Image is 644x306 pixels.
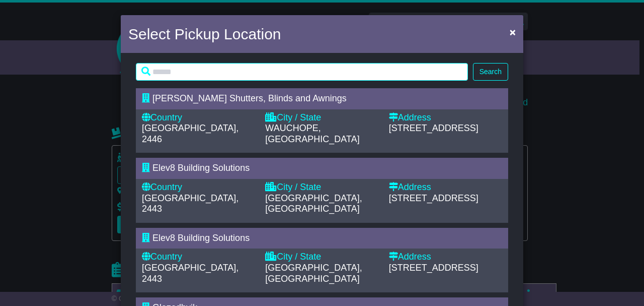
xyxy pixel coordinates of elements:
span: [PERSON_NAME] Shutters, Blinds and Awnings [152,93,347,103]
div: City / State [265,112,378,124]
span: [STREET_ADDRESS] [389,123,478,133]
div: Address [389,252,502,263]
div: City / State [265,182,378,193]
span: × [510,26,516,38]
button: Search [473,63,508,81]
div: City / State [265,252,378,263]
span: [STREET_ADDRESS] [389,263,478,273]
span: [GEOGRAPHIC_DATA], 2443 [142,263,238,284]
span: [GEOGRAPHIC_DATA], 2443 [142,193,238,214]
button: Close [505,22,521,42]
div: Country [142,252,255,263]
span: [GEOGRAPHIC_DATA], [GEOGRAPHIC_DATA] [265,193,362,214]
span: [GEOGRAPHIC_DATA], [GEOGRAPHIC_DATA] [265,263,362,284]
h4: Select Pickup Location [128,23,281,45]
div: Country [142,112,255,124]
span: WAUCHOPE, [GEOGRAPHIC_DATA] [265,123,359,144]
span: Elev8 Building Solutions [152,233,250,243]
span: [STREET_ADDRESS] [389,193,478,203]
div: Address [389,112,502,124]
div: Address [389,182,502,193]
div: Country [142,182,255,193]
span: [GEOGRAPHIC_DATA], 2446 [142,123,238,144]
span: Elev8 Building Solutions [152,163,250,173]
